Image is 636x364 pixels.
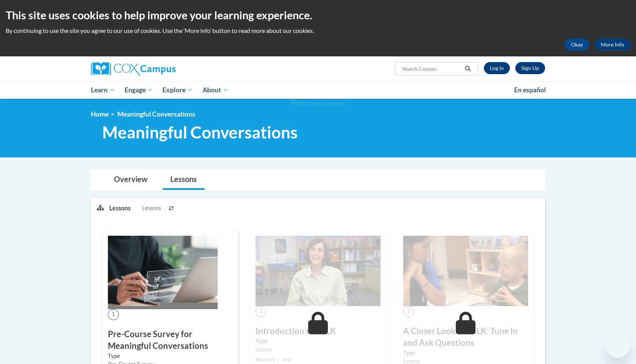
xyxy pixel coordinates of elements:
[163,170,204,190] a: Lessons
[198,81,233,99] a: About
[157,81,198,99] a: Explore
[106,170,155,190] a: Overview
[278,357,279,362] span: |
[291,100,345,108] img: Section background
[282,357,291,362] span: new
[402,64,462,73] input: Search Courses
[108,236,218,309] img: Course Image
[162,86,193,95] span: Explore
[509,82,551,98] a: En español
[117,110,195,118] span: Meaningful Conversations
[403,325,528,349] h3: A Closer Look at TALK: Tune In and Ask Questions
[142,204,161,212] span: Lessons
[256,345,380,354] div: Lesson
[102,122,298,142] span: Meaningful Conversations
[79,81,556,99] div: Main menu
[91,110,109,118] a: Home
[565,39,589,51] button: Okay
[6,26,630,35] p: By continuing to use the site you agree to our use of cookies. Use the ‘More info’ button to read...
[109,204,131,212] p: Lessons
[403,306,414,317] span: 3
[256,236,380,306] img: Course Image
[515,62,545,74] a: Register
[256,357,275,362] span: Required
[108,309,119,320] span: 1
[108,352,233,360] label: Type
[595,39,630,51] a: More Info
[403,349,528,357] label: Type
[108,328,233,352] h3: Pre-Course Survey for Meaningful Conversations
[91,62,176,76] img: Cox Campus
[403,236,528,306] img: Course Image
[125,86,153,95] span: Engage
[256,325,380,337] h3: Introduction to TALK
[484,62,510,74] a: Log In
[86,81,120,99] a: Learn
[606,334,630,358] iframe: Button to launch messaging window
[91,62,235,76] a: Cox Campus
[256,337,380,345] label: Type
[462,64,474,73] button: Search
[6,8,630,23] h2: This site uses cookies to help improve your learning experience.
[514,86,546,94] span: En español
[203,86,228,95] span: About
[91,86,115,95] span: Learn
[120,81,158,99] a: Engage
[256,306,267,317] span: 2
